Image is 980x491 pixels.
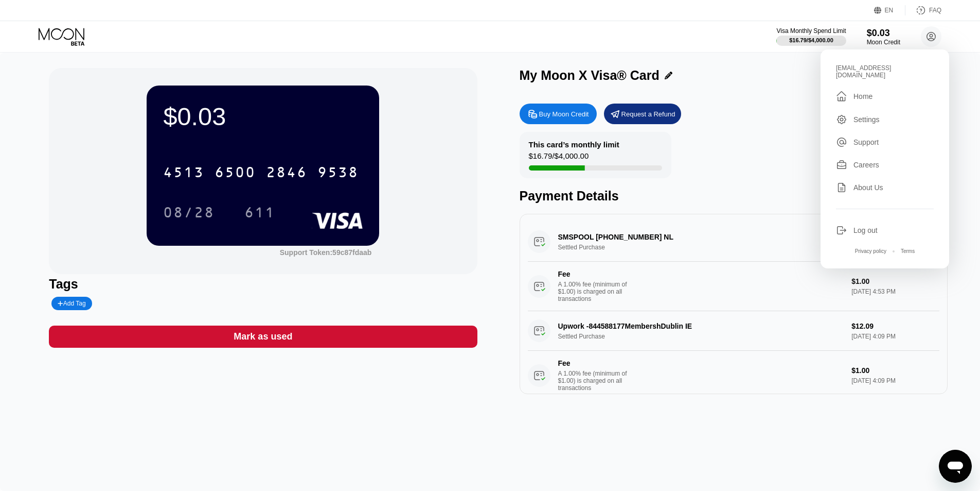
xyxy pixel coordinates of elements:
[836,225,934,236] div: Log out
[851,288,939,295] div: [DATE] 4:53 PM
[789,37,833,43] div: $16.79 / $4,000.00
[853,115,880,124] div: Settings
[851,277,939,285] div: $1.00
[836,90,847,103] div: 
[58,300,85,307] div: Add Tag
[244,206,275,222] div: 611
[51,297,92,310] div: Add Tag
[836,64,934,79] div: [EMAIL_ADDRESS][DOMAIN_NAME]
[621,110,675,118] div: Request a Refund
[155,199,222,225] div: 08/28
[836,90,934,103] div: Home
[234,331,292,343] div: Mark as used
[215,165,256,182] div: 6500
[528,351,939,400] div: FeeA 1.00% fee (minimum of $1.00) is charged on all transactions$1.00[DATE] 4:09 PM
[836,159,934,171] div: Careers
[49,326,477,348] div: Mark as used
[885,7,894,14] div: EN
[157,159,365,185] div: 4513650028469538
[520,104,597,124] div: Buy Moon Credit
[851,377,939,384] div: [DATE] 4:09 PM
[237,199,283,225] div: 611
[853,92,872,100] div: Home
[280,248,372,257] div: Support Token: 59c87fdaab
[604,104,681,124] div: Request a Refund
[776,27,846,35] div: Visa Monthly Spend Limit
[853,161,879,169] div: Careers
[853,138,879,146] div: Support
[874,5,905,15] div: EN
[163,102,363,131] div: $0.03
[776,27,846,46] div: Visa Monthly Spend Limit$16.79/$4,000.00
[558,281,635,302] div: A 1.00% fee (minimum of $1.00) is charged on all transactions
[867,28,900,39] div: $0.03
[558,370,635,392] div: A 1.00% fee (minimum of $1.00) is charged on all transactions
[558,270,630,278] div: Fee
[163,206,215,222] div: 08/28
[317,165,359,182] div: 9538
[266,165,307,182] div: 2846
[855,248,886,254] div: Privacy policy
[905,5,941,15] div: FAQ
[280,248,372,257] div: Support Token:59c87fdaab
[163,165,204,182] div: 4513
[49,277,477,292] div: Tags
[901,248,915,254] div: Terms
[836,137,934,148] div: Support
[558,359,630,367] div: Fee
[867,28,900,46] div: $0.03Moon Credit
[520,68,660,83] div: My Moon X Visa® Card
[529,140,619,149] div: This card’s monthly limit
[929,7,941,14] div: FAQ
[851,366,939,375] div: $1.00
[529,151,589,165] div: $16.79 / $4,000.00
[836,114,934,125] div: Settings
[520,189,948,204] div: Payment Details
[836,182,934,193] div: About Us
[853,183,883,192] div: About Us
[528,262,939,311] div: FeeA 1.00% fee (minimum of $1.00) is charged on all transactions$1.00[DATE] 4:53 PM
[853,226,878,234] div: Log out
[867,39,900,46] div: Moon Credit
[939,450,972,483] iframe: Button to launch messaging window
[539,110,589,118] div: Buy Moon Credit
